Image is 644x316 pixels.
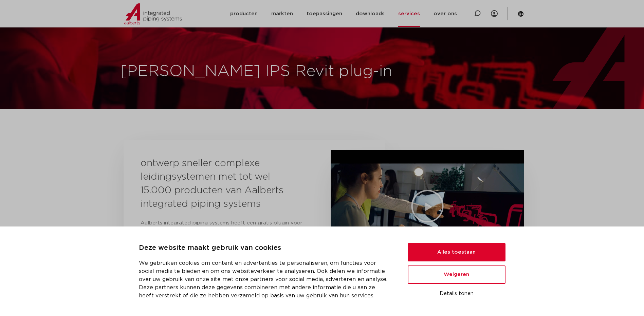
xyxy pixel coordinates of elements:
[141,157,290,211] h3: ontwerp sneller complexe leidingsystemen met tot wel 15.000 producten van Aalberts integrated pip...
[410,189,444,223] div: Video afspelen
[120,61,641,82] h1: [PERSON_NAME] IPS Revit plug-in
[271,1,293,27] a: markten
[141,218,307,283] p: Aalberts integrated piping systems heeft een gratis plugin voor Autodesk Revit ontwikkeld waarmee...
[398,1,420,27] a: services
[230,1,258,27] a: producten
[356,1,385,27] a: downloads
[408,288,505,299] button: Details tonen
[139,243,391,254] p: Deze website maakt gebruik van cookies
[408,243,505,261] button: Alles toestaan
[139,259,391,300] p: We gebruiken cookies om content en advertenties te personaliseren, om functies voor social media ...
[408,265,505,284] button: Weigeren
[230,1,457,27] nav: Menu
[434,1,457,27] a: over ons
[307,1,342,27] a: toepassingen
